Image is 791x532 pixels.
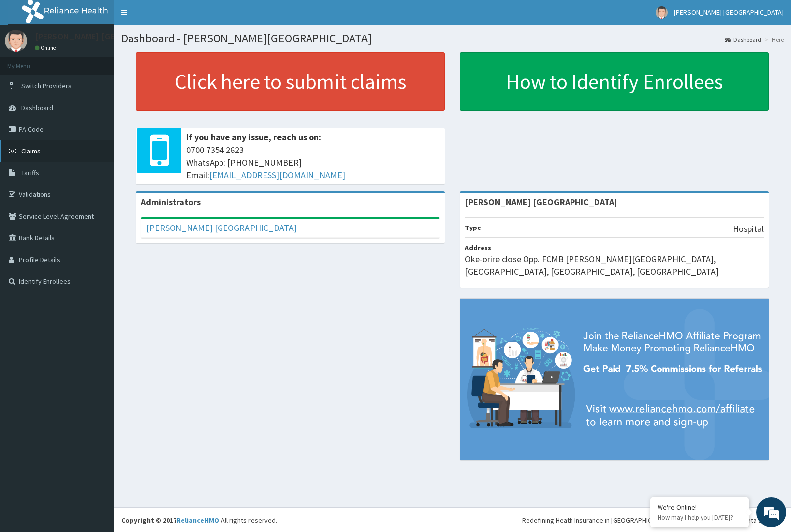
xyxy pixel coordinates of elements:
[18,49,40,74] img: d_794563401_company_1708531726252_794563401
[51,55,166,68] div: Chat with us now
[176,516,219,525] a: RelianceHMO
[674,8,784,17] span: [PERSON_NAME] [GEOGRAPHIC_DATA]
[465,253,764,278] p: Oke-orire close Opp. FCMB [PERSON_NAME][GEOGRAPHIC_DATA], [GEOGRAPHIC_DATA], [GEOGRAPHIC_DATA], [...
[5,269,188,304] textarea: Type your message and hit 'Enter'
[762,36,784,44] li: Here
[658,503,742,512] div: We're Online!
[136,52,445,111] a: Click here to submit claims
[35,44,58,51] a: Online
[21,103,53,112] span: Dashboard
[460,52,769,111] a: How to Identify Enrollees
[658,513,742,522] p: How may I help you today?
[121,516,221,525] strong: Copyright © 2017 .
[725,36,761,44] a: Dashboard
[209,169,345,181] a: [EMAIL_ADDRESS][DOMAIN_NAME]
[57,124,136,224] span: We're online!
[465,223,481,232] b: Type
[121,32,784,45] h1: Dashboard - [PERSON_NAME][GEOGRAPHIC_DATA]
[21,168,39,177] span: Tariffs
[162,5,186,29] div: Minimize live chat window
[733,223,764,235] p: Hospital
[522,515,784,525] div: Redefining Heath Insurance in [GEOGRAPHIC_DATA] using Telemedicine and Data Science!
[146,222,297,233] a: [PERSON_NAME] [GEOGRAPHIC_DATA]
[141,196,201,208] b: Administrators
[465,196,617,208] strong: [PERSON_NAME] [GEOGRAPHIC_DATA]
[186,131,321,143] b: If you have any issue, reach us on:
[21,147,41,155] span: Claims
[656,6,668,19] img: User Image
[21,81,72,90] span: Switch Providers
[186,144,440,182] span: 0700 7354 2623 WhatsApp: [PHONE_NUMBER] Email:
[460,299,769,460] img: provider-team-banner.png
[35,32,183,41] p: [PERSON_NAME] [GEOGRAPHIC_DATA]
[5,30,27,52] img: User Image
[465,243,491,252] b: Address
